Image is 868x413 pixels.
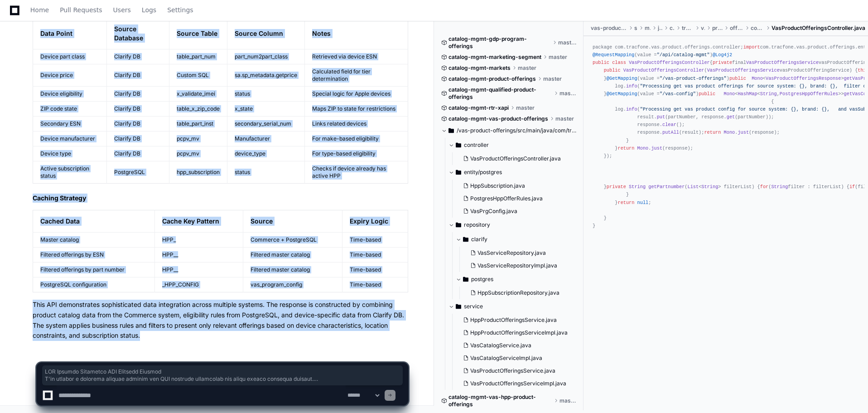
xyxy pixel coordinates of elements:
span: get [727,114,735,120]
button: HppProductOfferingsService.java [459,314,571,326]
span: for [760,184,768,189]
span: String [771,184,788,189]
td: _HPP_CONFIG [154,277,243,292]
span: VasProductOfferingsController [623,68,704,73]
td: Clarify DB [106,86,169,101]
span: tracfone [682,24,694,32]
span: master [559,90,577,97]
button: postgres [456,272,577,287]
td: Active subscription status [33,161,107,183]
span: catalog-mgmt-vas-product-offerings [448,115,548,122]
td: PostgreSQL configuration [33,277,155,292]
span: vas [651,44,659,50]
td: Filtered master catalog [243,248,342,262]
svg: Directory [456,140,461,151]
span: return [704,130,721,135]
th: Source Column [227,18,305,49]
span: public [593,60,609,65]
td: Retrieved via device ESN [305,49,408,64]
span: HppProductOfferingsServiceImpl.java [470,329,568,336]
td: Clarify DB [106,146,169,161]
td: Filtered master catalog [243,262,342,277]
td: Clarify DB [106,101,169,116]
span: String [629,184,646,189]
span: String [701,184,718,189]
td: PostgreSQL [106,161,169,183]
span: Mono [752,76,763,81]
svg: Directory [463,234,468,245]
td: Device price [33,64,107,86]
button: service [448,299,577,314]
td: pcpv_mv [169,131,227,146]
span: HashMap [738,91,757,97]
button: /vas-product-offerings/src/main/java/com/tracfone/vas/product/offerings [441,123,577,138]
span: info [626,83,637,89]
span: com [670,24,675,32]
td: Device part class [33,49,107,64]
th: Source Table [169,18,227,49]
td: Commerce + PostgreSQL [243,233,342,248]
span: Logs [142,7,156,13]
span: catalog-mgmt-rtr-xapi [448,104,509,112]
button: HppProductOfferingsServiceImpl.java [459,326,571,339]
button: controller [448,138,577,152]
span: @GetMapping [607,91,637,97]
span: main [645,24,651,32]
th: Cache Key Pattern [154,210,243,233]
th: Notes [305,18,408,49]
td: table_part_num [169,49,227,64]
span: public [729,76,746,81]
h2: Caching Strategy [33,194,408,203]
span: VasServiceRepository.java [477,249,546,257]
span: info [626,107,637,112]
td: Clarify DB [106,131,169,146]
span: return [617,200,634,205]
span: catalog-mgmt-markets [448,64,511,72]
span: tracfone [771,44,793,50]
span: vas [796,44,805,50]
td: HPP_ _ [154,248,243,262]
span: vas [701,24,704,32]
td: status [227,161,305,183]
span: VasProductOfferingsService [707,68,780,73]
td: Secondary ESN [33,116,107,131]
span: class [612,60,626,65]
td: vas_program_config [243,277,342,292]
td: Time-based [342,233,408,248]
span: HppSubscriptionRepository.java [477,289,559,296]
td: pcpv_mv [169,146,227,161]
span: HppSubscription.java [470,182,525,189]
span: controller [464,141,489,149]
span: "/api/catalog-mgmt" [657,52,710,58]
span: postgres [471,276,493,283]
td: Checks if device already has active HPP [305,161,408,183]
button: repository [448,218,577,232]
span: import [743,44,760,50]
span: < > filterList [688,184,752,189]
svg: Directory [456,219,461,230]
span: VasServiceRepositoryImpl.java [477,262,557,269]
span: PostgresHppOfferRules [780,91,838,97]
td: For make-based eligibility [305,131,408,146]
span: Users [113,7,131,13]
button: entity/postgres [448,165,577,180]
td: Clarify DB [106,64,169,86]
td: Maps ZIP to state for restrictions [305,101,408,116]
span: putAll [662,130,679,135]
td: Clarify DB [106,116,169,131]
span: just [651,146,662,151]
span: java [658,24,662,32]
th: Expiry Logic [342,210,408,233]
span: offerings [830,44,855,50]
td: Time-based [342,277,408,292]
span: @RequestMapping [593,52,634,58]
td: Manufacturer [227,131,305,146]
td: table_part_inst [169,116,227,131]
span: master [518,64,536,72]
td: Filtered offerings by ESN [33,248,155,262]
td: Clarify DB [106,49,169,64]
span: null [637,200,649,205]
span: LOR Ipsumdo Sitametco ADI Elitsedd Eiusmod T'in utlabor e dolorema aliquae adminim ven QUI nostru... [45,368,400,383]
button: clarify [456,232,577,247]
span: public [699,91,715,97]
